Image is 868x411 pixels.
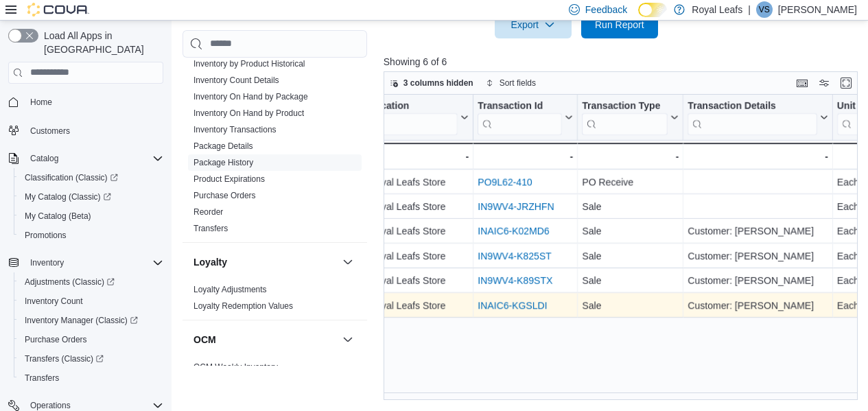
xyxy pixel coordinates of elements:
[14,292,169,311] button: Inventory Count
[478,250,551,261] a: IN9WV4-K825ST
[585,3,627,16] span: Feedback
[582,248,679,264] div: Sale
[582,297,679,314] div: Sale
[19,331,163,348] span: Purchase Orders
[688,148,828,165] div: -
[688,100,817,113] div: Transaction Details
[582,100,679,135] button: Transaction Type
[193,75,279,85] a: Inventory Count Details
[193,224,228,233] a: Transfers
[193,108,304,118] a: Inventory On Hand by Product
[14,349,169,368] a: Transfers (Classic)
[14,168,169,187] a: Classification (Classic)
[19,274,163,290] span: Adjustments (Classic)
[25,123,75,139] a: Customers
[19,370,64,386] a: Transfers
[19,370,163,386] span: Transfers
[478,275,552,286] a: IN9WV4-K89STX
[193,207,223,217] a: Reorder
[30,153,58,164] span: Catalog
[369,100,469,135] button: Location
[19,227,72,244] a: Promotions
[193,158,253,167] a: Package History
[748,1,751,18] p: |
[582,198,679,215] div: Sale
[193,174,265,184] a: Product Expirations
[369,198,469,215] div: Royal Leafs Store
[340,331,356,348] button: OCM
[495,11,572,38] button: Export
[25,353,104,364] span: Transfers (Classic)
[193,285,267,294] a: Loyalty Adjustments
[3,253,169,272] button: Inventory
[14,272,169,292] a: Adjustments (Classic)
[478,226,549,237] a: INAIC6-K02MD6
[19,189,117,205] a: My Catalog (Classic)
[581,11,658,38] button: Run Report
[193,190,256,201] span: Purchase Orders
[25,150,163,167] span: Catalog
[582,100,668,113] div: Transaction Type
[480,75,541,91] button: Sort fields
[384,55,863,69] p: Showing 6 of 6
[582,272,679,289] div: Sale
[19,169,124,186] a: Classification (Classic)
[193,174,265,185] span: Product Expirations
[30,400,71,411] span: Operations
[30,126,70,137] span: Customers
[19,312,163,329] span: Inventory Manager (Classic)
[478,176,532,187] a: PO9L62-410
[478,100,562,135] div: Transaction Id URL
[756,1,773,18] div: Varun Singh
[193,255,337,269] button: Loyalty
[19,293,163,309] span: Inventory Count
[25,315,138,326] span: Inventory Manager (Classic)
[25,255,163,271] span: Inventory
[193,59,305,69] a: Inventory by Product Historical
[582,174,679,190] div: PO Receive
[369,174,469,190] div: Royal Leafs Store
[778,1,857,18] p: [PERSON_NAME]
[19,331,93,348] a: Purchase Orders
[193,191,256,200] a: Purchase Orders
[38,29,163,56] span: Load All Apps in [GEOGRAPHIC_DATA]
[30,257,64,268] span: Inventory
[193,362,278,372] a: OCM Weekly Inventory
[25,230,67,241] span: Promotions
[688,297,828,314] div: Customer: [PERSON_NAME]
[688,223,828,239] div: Customer: [PERSON_NAME]
[25,93,163,110] span: Home
[193,91,308,102] span: Inventory On Hand by Package
[478,148,573,165] div: -
[19,351,163,367] span: Transfers (Classic)
[369,100,458,135] div: Location
[688,100,828,135] button: Transaction Details
[478,100,573,135] button: Transaction Id
[193,255,227,269] h3: Loyalty
[193,223,228,234] span: Transfers
[25,172,118,183] span: Classification (Classic)
[30,97,52,108] span: Home
[19,208,97,224] a: My Catalog (Beta)
[193,75,279,86] span: Inventory Count Details
[478,201,554,212] a: IN9WV4-JRZHFN
[759,1,770,18] span: VS
[14,226,169,245] button: Promotions
[25,150,64,167] button: Catalog
[688,272,828,289] div: Customer: [PERSON_NAME]
[25,277,115,287] span: Adjustments (Classic)
[193,157,253,168] span: Package History
[25,94,58,110] a: Home
[193,333,216,347] h3: OCM
[369,297,469,314] div: Royal Leafs Store
[692,1,742,18] p: Royal Leafs
[595,18,644,32] span: Run Report
[193,284,267,295] span: Loyalty Adjustments
[3,120,169,140] button: Customers
[183,359,367,381] div: OCM
[688,248,828,264] div: Customer: [PERSON_NAME]
[19,208,163,224] span: My Catalog (Beta)
[369,272,469,289] div: Royal Leafs Store
[193,92,308,102] a: Inventory On Hand by Package
[403,78,473,89] span: 3 columns hidden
